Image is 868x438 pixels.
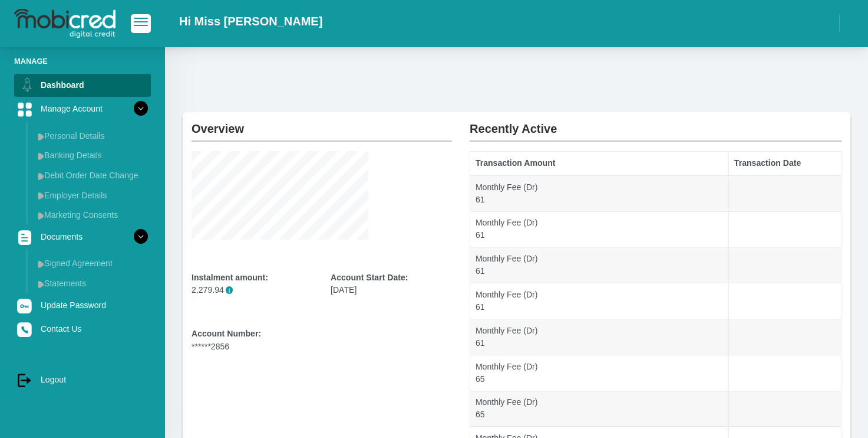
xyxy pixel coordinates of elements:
[192,112,452,136] h2: Overview
[14,55,151,67] li: Manage
[14,97,151,120] a: Manage Account
[33,254,151,273] a: Signed Agreement
[33,146,151,165] a: Banking Details
[33,205,151,224] a: Marketing Consents
[470,355,729,391] td: Monthly Fee (Dr) 65
[470,283,729,319] td: Monthly Fee (Dr) 61
[14,368,151,391] a: Logout
[470,211,729,247] td: Monthly Fee (Dr) 61
[192,284,313,296] p: 2,279.94
[38,280,44,288] img: menu arrow
[470,152,729,175] th: Transaction Amount
[38,172,44,180] img: menu arrow
[470,391,729,427] td: Monthly Fee (Dr) 65
[38,192,44,200] img: menu arrow
[14,294,151,316] a: Update Password
[331,273,408,282] b: Account Start Date:
[33,274,151,293] a: Statements
[38,133,44,140] img: menu arrow
[38,260,44,268] img: menu arrow
[192,329,261,338] b: Account Number:
[14,318,151,340] a: Contact Us
[179,14,322,28] h2: Hi Miss [PERSON_NAME]
[14,9,115,38] img: logo-mobicred.svg
[33,166,151,185] a: Debit Order Date Change
[226,286,233,294] span: Please note that the instalment amount provided does not include the monthly fee, which will be i...
[38,152,44,160] img: menu arrow
[729,152,841,175] th: Transaction Date
[38,212,44,220] img: menu arrow
[470,175,729,211] td: Monthly Fee (Dr) 61
[331,272,452,296] div: [DATE]
[33,126,151,145] a: Personal Details
[470,319,729,355] td: Monthly Fee (Dr) 61
[470,247,729,283] td: Monthly Fee (Dr) 61
[14,74,151,96] a: Dashboard
[33,186,151,205] a: Employer Details
[192,273,268,282] b: Instalment amount:
[470,112,841,136] h2: Recently Active
[14,225,151,248] a: Documents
